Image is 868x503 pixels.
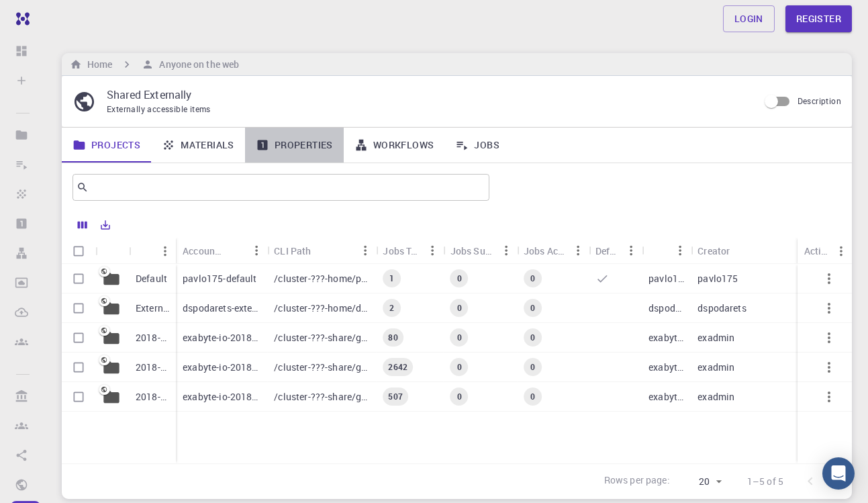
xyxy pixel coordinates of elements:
span: 2 [384,302,399,314]
div: Creator [697,238,730,264]
div: CLI Path [274,238,311,264]
p: Default [136,272,167,285]
span: 0 [525,332,540,343]
div: Default [595,238,620,264]
div: Jobs Total [383,238,422,264]
div: Actions [804,238,830,264]
span: 0 [452,391,467,402]
a: Workflows [344,128,445,163]
div: Creator [691,238,832,264]
p: exabyte-io-2018-bg-study-phase-i [183,390,260,404]
a: Register [785,5,852,32]
span: 0 [525,302,540,314]
div: Accounting slug [176,238,267,264]
div: Default [589,238,642,264]
h6: Home [82,57,112,72]
span: Description [798,95,841,106]
button: Menu [422,240,444,261]
span: 507 [383,391,407,402]
a: Properties [245,128,344,163]
div: Jobs Subm. [450,238,495,264]
p: /cluster-???-share/groups/exabyte-io/exabyte-io-2018-bg-study-phase-i [274,390,369,404]
p: exabyte-io [648,390,684,404]
span: 2642 [383,361,413,373]
span: 0 [525,273,540,284]
p: dspodarets-external [183,302,260,315]
div: CLI Path [267,238,376,264]
p: exabyte-io-2018-bg-study-phase-iii [183,361,260,374]
a: Login [723,5,775,32]
p: /cluster-???-share/groups/exabyte-io/exabyte-io-2018-bg-study-phase-iii [274,361,369,374]
button: Menu [567,240,589,261]
button: Sort [648,240,670,261]
div: Jobs Active [517,238,589,264]
p: exadmin [697,390,734,404]
img: logo [11,12,30,26]
div: Jobs Subm. [444,238,517,264]
p: pavlo175 [697,272,738,285]
button: Columns [71,214,94,236]
div: Open Intercom Messenger [822,457,855,490]
div: Owner [642,238,691,264]
span: 0 [452,332,467,343]
button: Menu [830,240,852,262]
p: exadmin [697,361,734,374]
p: pavlo175 [648,272,684,285]
button: Menu [154,240,176,262]
p: pavlo175-default [183,272,256,285]
div: Accounting slug [183,238,224,264]
p: exadmin [697,331,734,345]
p: 2018-bg-study-phase-III [136,361,169,374]
button: Menu [354,240,376,261]
p: exabyte-io-2018-bg-study-phase-i-ph [183,331,260,345]
p: 2018-bg-study-phase-I [136,390,169,404]
button: Menu [495,240,517,261]
nav: breadcrumb [67,57,242,72]
div: 20 [675,472,726,492]
p: exabyte-io [648,361,684,374]
p: 2018-bg-study-phase-i-ph [136,331,169,345]
a: Jobs [444,128,510,163]
span: Externally accessible items [107,103,211,114]
span: 0 [452,361,467,373]
span: 0 [452,302,467,314]
p: /cluster-???-home/dspodarets/dspodarets-external [274,302,369,315]
div: Actions [798,238,852,264]
a: Materials [151,128,245,163]
button: Sort [730,240,751,261]
div: Name [129,238,176,264]
button: Menu [620,240,642,261]
div: Jobs Active [524,238,567,264]
p: Shared Externally [107,87,748,103]
span: 80 [383,332,403,343]
p: /cluster-???-home/pavlo175/pavlo175-default [274,272,369,285]
div: Jobs Total [376,238,443,264]
span: 0 [525,391,540,402]
p: dspodarets [648,302,684,315]
button: Sort [224,240,246,261]
button: Menu [246,240,267,261]
button: Menu [669,240,691,261]
p: dspodarets [697,302,746,315]
p: Rows per page: [604,473,670,489]
p: exabyte-io [648,331,684,345]
button: Sort [136,240,157,262]
span: 0 [452,273,467,284]
span: 1 [384,273,399,284]
p: External [136,302,169,315]
div: Icon [95,238,129,264]
a: Projects [62,128,151,163]
p: 1–5 of 5 [747,475,783,488]
h6: Anyone on the web [154,57,239,72]
span: 0 [525,361,540,373]
button: Export [94,214,117,236]
p: /cluster-???-share/groups/exabyte-io/exabyte-io-2018-bg-study-phase-i-ph [274,331,369,345]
